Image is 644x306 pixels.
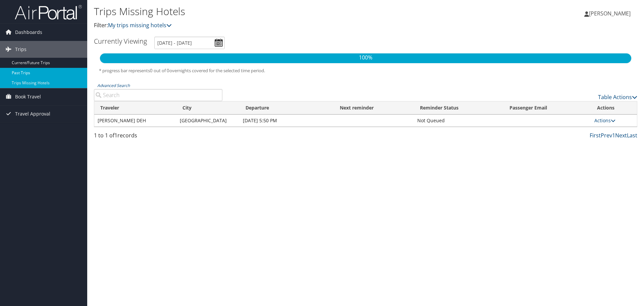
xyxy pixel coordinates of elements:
span: Book Travel [15,88,41,105]
th: Reminder Status [414,101,503,115]
span: 1 [114,132,117,139]
img: airportal-logo.png [15,4,82,20]
span: Dashboards [15,24,42,41]
span: Travel Approval [15,105,50,122]
td: Not Queued [414,115,503,127]
a: Table Actions [598,93,637,101]
th: Passenger Email: activate to sort column ascending [503,101,591,115]
a: First [590,132,601,139]
h3: Currently Viewing [94,37,147,46]
p: Filter: [94,21,456,30]
td: [DATE] 5:50 PM [239,115,334,127]
h5: * progress bar represents overnights covered for the selected time period. [99,68,632,74]
span: 0 out of 0 [150,68,169,74]
a: Prev [601,132,612,139]
a: Actions [594,117,615,124]
input: [DATE] - [DATE] [154,37,225,49]
th: Traveler: activate to sort column ascending [94,101,176,115]
p: 100% [100,53,631,62]
a: Last [627,132,637,139]
td: [PERSON_NAME] DEH [94,115,176,127]
span: [PERSON_NAME] [589,10,631,17]
th: City: activate to sort column ascending [176,101,239,115]
th: Actions [591,101,637,115]
a: Next [615,132,627,139]
h1: Trips Missing Hotels [94,4,456,18]
input: Advanced Search [94,89,222,101]
a: My trips missing hotels [108,21,172,29]
th: Departure: activate to sort column descending [239,101,334,115]
td: [GEOGRAPHIC_DATA] [176,115,239,127]
a: 1 [612,132,615,139]
div: 1 to 1 of records [94,131,222,143]
span: Trips [15,41,26,58]
th: Next reminder [334,101,414,115]
a: [PERSON_NAME] [584,3,637,24]
a: Advanced Search [97,83,130,88]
